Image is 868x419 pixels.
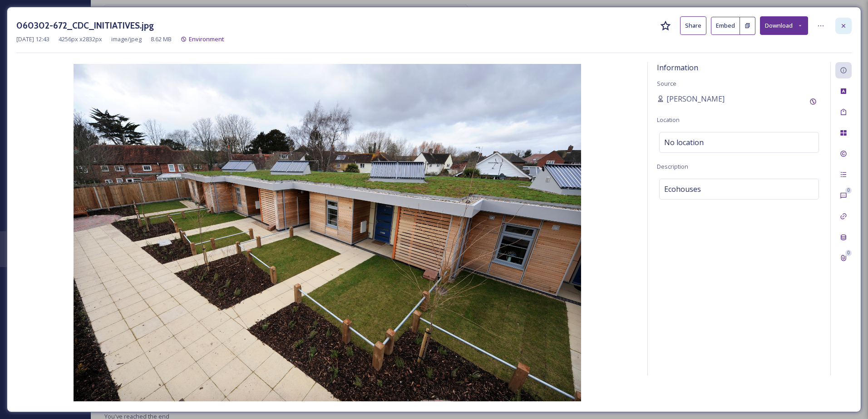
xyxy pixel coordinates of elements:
span: Ecohouses [664,184,701,195]
span: Information [657,63,698,73]
span: 8.62 MB [151,35,172,44]
div: 0 [845,187,852,194]
span: [PERSON_NAME] [666,93,725,104]
span: No location [664,137,704,148]
span: 4256 px x 2832 px [59,35,102,44]
h3: 060302-672_CDC_INITIATIVES.jpg [16,19,154,32]
span: image/jpeg [111,35,142,44]
button: Download [760,16,808,35]
div: 0 [845,250,852,256]
span: Location [657,116,680,124]
button: Embed [711,17,740,35]
span: Source [657,79,676,88]
span: Description [657,162,688,171]
button: Share [680,16,706,35]
img: 060302-672_CDC_INITIATIVES.jpg [16,64,638,401]
span: [DATE] 12:43 [16,35,49,44]
span: Environment [189,35,224,43]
